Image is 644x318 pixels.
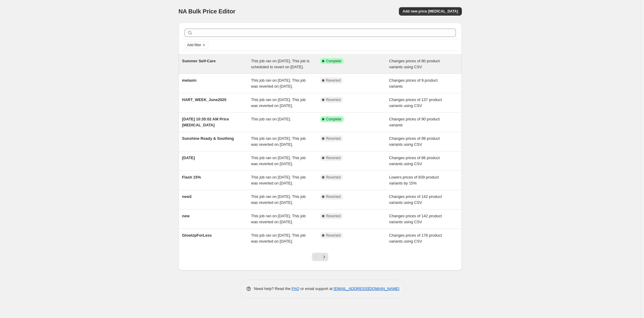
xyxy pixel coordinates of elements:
button: Add new price [MEDICAL_DATA] [399,7,462,15]
span: Complete [326,59,341,63]
span: Add filter [187,43,201,47]
span: Complete [326,117,341,122]
span: new2 [182,194,192,199]
a: [EMAIL_ADDRESS][DOMAIN_NAME] [334,286,399,291]
span: Lowers prices of 839 product variants by 15% [389,175,439,185]
span: Add new price [MEDICAL_DATA] [402,9,458,14]
span: This job ran on [DATE]. [251,117,291,121]
span: NA Bulk Price Editor [179,8,236,15]
button: Next [320,253,328,261]
span: Reverted [326,156,341,160]
a: FAQ [292,286,299,291]
span: HART_WEEK_June2025 [182,97,227,102]
span: Changes prices of 178 product variants using CSV [389,233,442,243]
span: [DATE] 10:35:02 AM Price [MEDICAL_DATA] [182,117,229,127]
span: melaxin [182,78,196,83]
button: Add filter [185,41,208,49]
span: This job ran on [DATE]. This job was reverted on [DATE]. [251,156,306,166]
span: This job ran on [DATE]. This job was reverted on [DATE]. [251,214,306,224]
span: Changes prices of 137 product variants using CSV [389,97,442,108]
span: Need help? Read the [254,286,292,291]
span: This job ran on [DATE]. This job was reverted on [DATE]. [251,97,306,108]
span: This job ran on [DATE]. This job was reverted on [DATE]. [251,136,306,147]
span: Changes prices of 142 product variants using CSV [389,214,442,224]
span: Reverted [326,214,341,218]
span: Changes prices of 86 product variants using CSV [389,156,440,166]
span: Changes prices of 99 product variants using CSV [389,136,440,147]
span: Changes prices of 90 product variants [389,117,440,127]
span: This job ran on [DATE]. This job was reverted on [DATE]. [251,194,306,205]
span: Sunshine Ready & Soothing [182,136,234,141]
span: This job ran on [DATE]. This job was reverted on [DATE]. [251,175,306,185]
span: Reverted [326,97,341,102]
span: GlowUpForLess [182,233,212,238]
span: new [182,214,190,218]
span: or email support at [299,286,334,291]
span: This job ran on [DATE]. This job was reverted on [DATE]. [251,233,306,243]
span: Reverted [326,194,341,199]
span: Reverted [326,233,341,238]
span: Changes prices of 142 product variants using CSV [389,194,442,205]
span: Reverted [326,78,341,83]
span: Reverted [326,175,341,180]
nav: Pagination [312,253,328,261]
span: Summer Self-Care [182,59,216,63]
span: Flash 15% [182,175,201,179]
span: This job ran on [DATE]. This job is scheduled to revert on [DATE]. [251,59,309,69]
span: Changes prices of 9 product variants [389,78,438,89]
span: This job ran on [DATE]. This job was reverted on [DATE]. [251,78,306,89]
span: Changes prices of 80 product variants using CSV [389,59,440,69]
span: Reverted [326,136,341,141]
span: [DATE] [182,156,195,160]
